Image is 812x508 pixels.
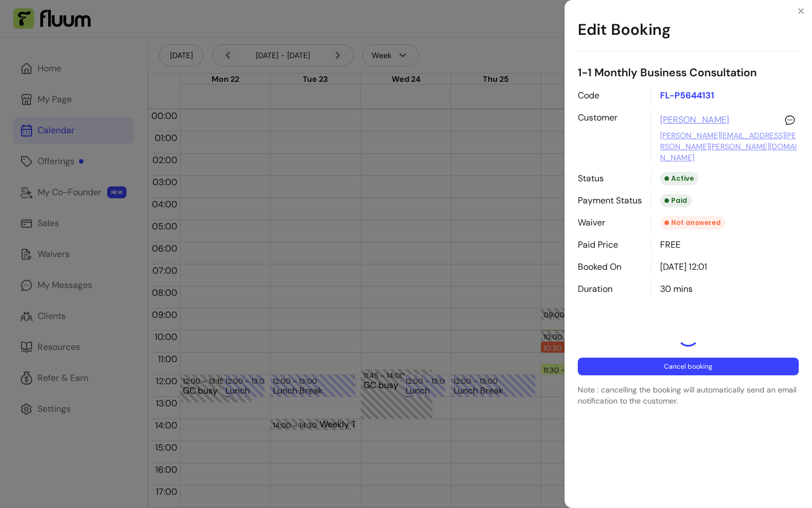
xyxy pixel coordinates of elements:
p: FL-P5644131 [651,89,799,102]
p: Payment Status [578,194,642,207]
h1: Edit Booking [578,9,799,51]
p: Check back later for updates. [36,95,185,106]
div: Paid [660,194,692,207]
p: Note : cancelling the booking will automatically send an email notification to the customer. [578,384,799,406]
button: Close [792,2,810,20]
p: Waiver [578,216,642,229]
div: Active [660,172,698,185]
div: Close [194,5,214,25]
div: 30 mins [651,282,799,296]
p: Duration [578,282,642,296]
div: [DATE] 12:01 [651,260,799,274]
a: [PERSON_NAME] [660,113,729,127]
p: Status [578,172,642,185]
button: Cancel booking [578,358,799,375]
div: FREE [651,238,799,252]
h2: No tasks [86,60,135,73]
p: Paid Price [578,238,642,252]
p: Booked On [578,260,642,274]
p: 1-1 Monthly Business Consultation [578,65,799,80]
button: go back [7,4,28,25]
p: Customer [578,111,642,163]
p: Code [578,89,642,102]
a: [PERSON_NAME][EMAIL_ADDRESS][PERSON_NAME][PERSON_NAME][DOMAIN_NAME] [660,130,799,163]
div: Loading [677,324,699,347]
div: Not answered [660,216,725,229]
p: There are currently no tasks available. [36,84,185,95]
